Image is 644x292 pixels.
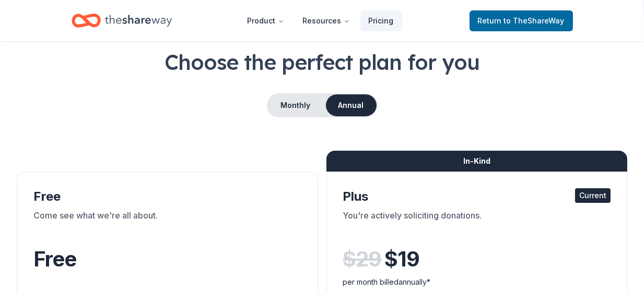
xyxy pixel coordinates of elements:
[33,246,76,272] span: Free
[33,188,301,205] div: Free
[360,10,402,31] a: Pricing
[33,209,301,238] div: Come see what we're all about.
[326,94,377,116] button: Annual
[575,188,611,203] div: Current
[470,10,573,31] a: Returnto TheShareWay
[17,47,627,77] h1: Choose the perfect plan for you
[343,209,611,238] div: You're actively soliciting donations.
[239,8,402,33] nav: Main
[343,276,611,288] div: per month billed annually*
[295,10,358,31] button: Resources
[385,245,420,274] span: $ 19
[326,151,628,172] div: In-Kind
[343,188,611,205] div: Plus
[72,8,172,33] a: Home
[504,16,565,25] span: to TheShareWay
[239,10,292,31] button: Product
[268,94,324,116] button: Monthly
[478,15,565,27] span: Return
